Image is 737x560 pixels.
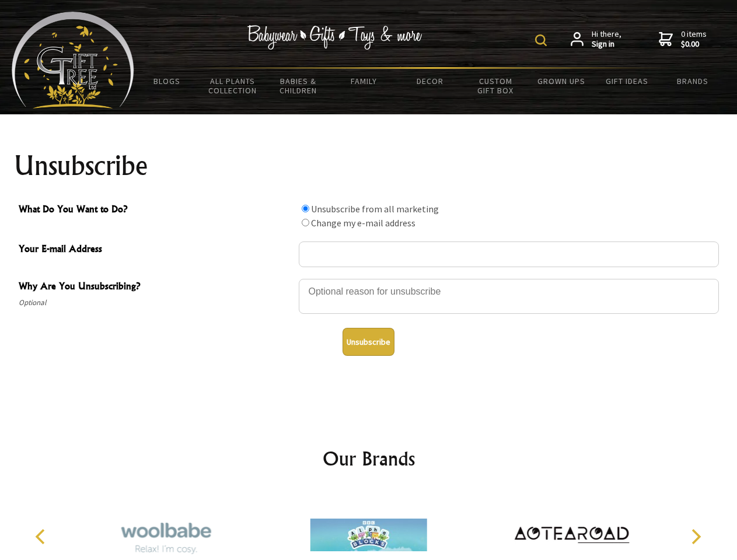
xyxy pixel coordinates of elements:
[19,242,293,258] span: Your E-mail Address
[463,69,529,103] a: Custom Gift Box
[681,29,707,50] span: 0 items
[592,29,621,50] span: Hi there,
[571,29,621,50] a: Hi there,Sign in
[683,524,708,549] button: Next
[19,279,293,296] span: Why Are You Unsubscribing?
[659,29,707,50] a: 0 items$0.00
[302,219,309,226] input: What Do You Want to Do?
[200,69,266,103] a: All Plants Collection
[311,217,415,229] label: Change my e-mail address
[331,69,397,93] a: Family
[528,69,594,93] a: Grown Ups
[343,328,394,356] button: Unsubscribe
[23,444,714,473] h2: Our Brands
[311,203,439,215] label: Unsubscribe from all marketing
[29,524,55,549] button: Previous
[302,205,309,212] input: What Do You Want to Do?
[19,296,293,310] span: Optional
[397,69,463,93] a: Decor
[134,69,200,93] a: BLOGS
[14,152,724,180] h1: Unsubscribe
[681,39,707,50] strong: $0.00
[247,25,422,50] img: Babywear - Gifts - Toys & more
[594,69,660,93] a: Gift Ideas
[535,34,547,46] img: product search
[299,242,719,267] input: Your E-mail Address
[592,39,621,50] strong: Sign in
[266,69,331,103] a: Babies & Children
[299,279,719,314] textarea: Why Are You Unsubscribing?
[19,202,293,219] span: What Do You Want to Do?
[660,69,726,93] a: Brands
[12,12,134,108] img: Babyware - Gifts - Toys and more...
